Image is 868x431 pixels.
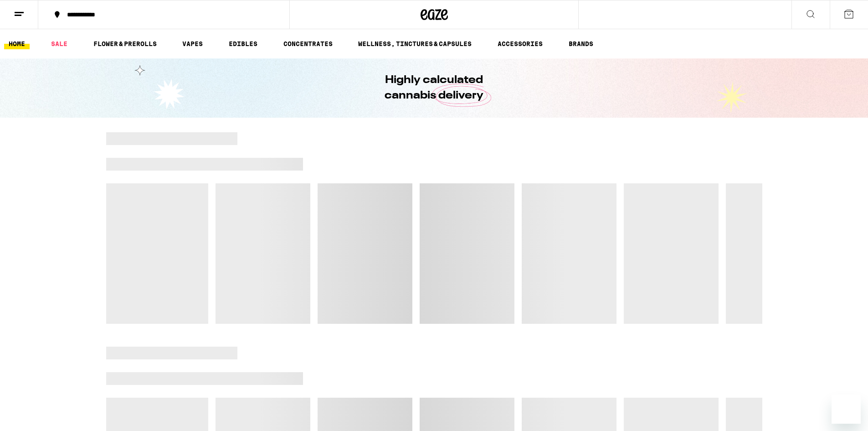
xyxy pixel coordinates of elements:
[279,38,337,49] a: CONCENTRATES
[564,38,598,49] a: BRANDS
[493,38,547,49] a: ACCESSORIES
[354,38,476,49] a: WELLNESS, TINCTURES & CAPSULES
[178,38,207,49] a: VAPES
[46,38,72,49] a: SALE
[89,38,161,49] a: FLOWER & PREROLLS
[224,38,262,49] a: EDIBLES
[4,38,30,49] a: HOME
[832,395,861,424] iframe: Button to launch messaging window
[359,73,509,104] h1: Highly calculated cannabis delivery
